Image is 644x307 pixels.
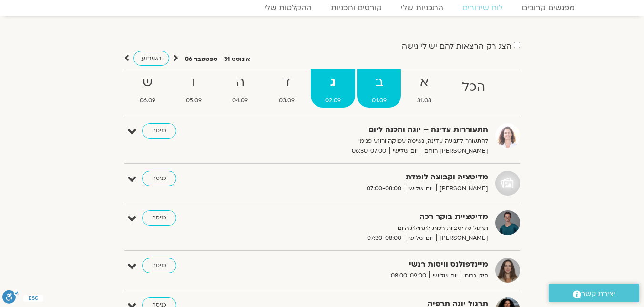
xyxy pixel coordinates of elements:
[255,171,488,184] strong: מדיטציה וקבוצה לומדת
[402,42,511,50] label: הצג רק הרצאות להם יש לי גישה
[218,69,262,108] a: ה04.09
[436,184,488,194] span: [PERSON_NAME]
[142,258,176,273] a: כניסה
[405,184,436,194] span: יום שלישי
[265,69,309,108] a: ד03.09
[357,96,400,106] span: 01.09
[512,3,584,12] a: מפגשים קרובים
[403,96,446,106] span: 31.08
[265,72,309,93] strong: ד
[448,77,500,98] strong: הכל
[581,287,615,300] span: יצירת קשר
[255,210,488,223] strong: מדיטציית בוקר רכה
[185,54,250,64] p: אוגוסט 31 - ספטמבר 06
[255,3,321,12] a: ההקלטות שלי
[141,54,162,63] span: השבוע
[218,72,262,93] strong: ה
[453,3,512,12] a: לוח שידורים
[311,69,355,108] a: ג02.09
[172,69,216,108] a: ו05.09
[321,3,391,12] a: קורסים ותכניות
[255,136,488,146] p: להתעורר לתנועה עדינה, נשימה עמוקה ורוגע פנימי
[403,69,446,108] a: א31.08
[448,69,500,108] a: הכל
[429,271,461,281] span: יום שלישי
[311,72,355,93] strong: ג
[133,51,169,66] a: השבוע
[125,69,170,108] a: ש06.09
[142,123,176,139] a: כניסה
[549,284,639,302] a: יצירת קשר
[265,96,309,106] span: 03.09
[357,69,400,108] a: ב01.09
[363,184,405,194] span: 07:00-08:00
[311,96,355,106] span: 02.09
[403,72,446,93] strong: א
[461,271,488,281] span: הילן נבות
[391,3,453,12] a: התכניות שלי
[142,210,176,226] a: כניסה
[60,3,584,12] nav: Menu
[357,72,400,93] strong: ב
[436,233,488,243] span: [PERSON_NAME]
[172,72,216,93] strong: ו
[125,72,170,93] strong: ש
[364,233,405,243] span: 07:30-08:00
[125,96,170,106] span: 06.09
[255,123,488,136] strong: התעוררות עדינה – יוגה והכנה ליום
[348,146,389,156] span: 06:30-07:00
[255,223,488,233] p: תרגול מדיטציות רכות לתחילת היום
[405,233,436,243] span: יום שלישי
[389,146,421,156] span: יום שלישי
[218,96,262,106] span: 04.09
[172,96,216,106] span: 05.09
[421,146,488,156] span: [PERSON_NAME] רוחם
[255,258,488,271] strong: מיינדפולנס וויסות רגשי
[142,171,176,186] a: כניסה
[388,271,429,281] span: 08:00-09:00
